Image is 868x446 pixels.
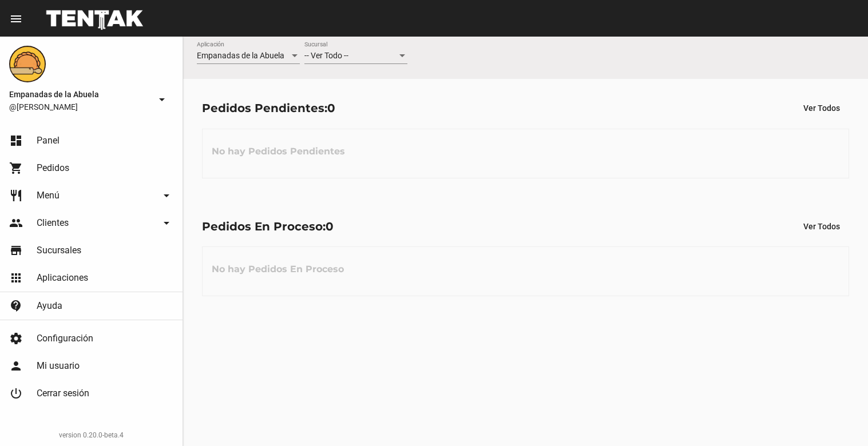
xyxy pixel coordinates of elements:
[326,220,334,233] span: 0
[37,388,89,399] span: Cerrar sesión
[160,216,173,230] mat-icon: arrow_drop_down
[203,252,353,286] h3: No hay Pedidos En Proceso
[37,300,62,312] span: Ayuda
[9,299,23,313] mat-icon: contact_support
[197,51,284,60] span: Empanadas de la Abuela
[37,217,69,229] span: Clientes
[203,134,354,169] h3: No hay Pedidos Pendientes
[37,333,93,344] span: Configuración
[37,162,69,174] span: Pedidos
[9,12,23,26] mat-icon: menu
[9,216,23,230] mat-icon: people
[9,271,23,285] mat-icon: apps
[37,272,88,284] span: Aplicaciones
[794,216,849,237] button: Ver Todos
[37,245,81,256] span: Sucursales
[9,332,23,345] mat-icon: settings
[9,359,23,373] mat-icon: person
[794,98,849,118] button: Ver Todos
[9,244,23,257] mat-icon: store
[327,101,335,115] span: 0
[9,387,23,400] mat-icon: power_settings_new
[304,51,348,60] span: -- Ver Todo --
[803,222,840,231] span: Ver Todos
[37,135,60,146] span: Panel
[160,189,173,202] mat-icon: arrow_drop_down
[9,161,23,175] mat-icon: shopping_cart
[9,134,23,148] mat-icon: dashboard
[155,93,169,106] mat-icon: arrow_drop_down
[37,360,80,372] span: Mi usuario
[202,99,335,117] div: Pedidos Pendientes:
[803,103,840,113] span: Ver Todos
[202,217,334,236] div: Pedidos En Proceso:
[9,101,150,113] span: @[PERSON_NAME]
[9,429,173,441] div: version 0.20.0-beta.4
[9,189,23,202] mat-icon: restaurant
[9,46,46,82] img: f0136945-ed32-4f7c-91e3-a375bc4bb2c5.png
[9,87,150,101] span: Empanadas de la Abuela
[37,190,60,201] span: Menú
